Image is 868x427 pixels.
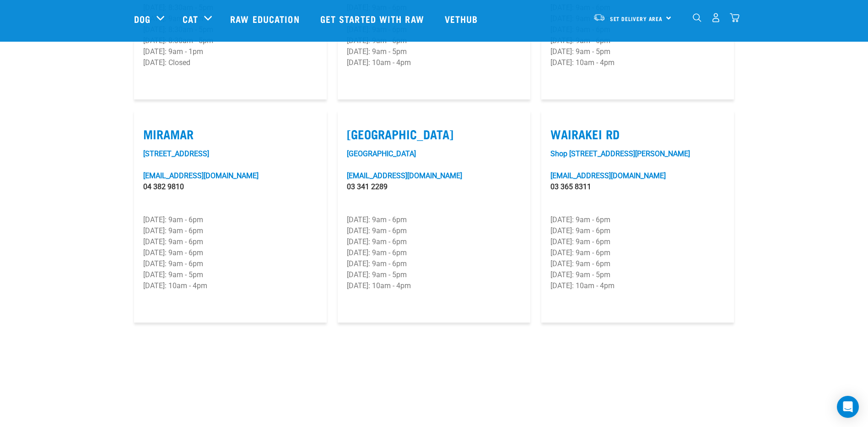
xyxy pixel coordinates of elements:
[550,225,725,236] p: [DATE]: 9am - 6pm
[143,214,318,225] p: [DATE]: 9am - 6pm
[347,269,521,280] p: [DATE]: 9am - 5pm
[610,17,663,20] span: Set Delivery Area
[347,236,521,247] p: [DATE]: 9am - 6pm
[550,214,725,225] p: [DATE]: 9am - 6pm
[550,269,725,280] p: [DATE]: 9am - 5pm
[143,236,318,247] p: [DATE]: 9am - 6pm
[347,149,416,158] a: [GEOGRAPHIC_DATA]
[143,171,259,180] a: [EMAIL_ADDRESS][DOMAIN_NAME]
[550,236,725,247] p: [DATE]: 9am - 6pm
[143,247,318,258] p: [DATE]: 9am - 6pm
[550,127,725,141] label: Wairakei Rd
[134,12,151,26] a: Dog
[347,57,521,68] p: [DATE]: 10am - 4pm
[550,182,591,191] a: 03 365 8311
[711,13,721,22] img: user.png
[143,280,318,291] p: [DATE]: 10am - 4pm
[347,182,388,191] a: 03 341 2289
[693,13,701,22] img: home-icon-1@2x.png
[347,127,521,141] label: [GEOGRAPHIC_DATA]
[593,13,605,22] img: van-moving.png
[550,280,725,291] p: [DATE]: 10am - 4pm
[347,171,462,180] a: [EMAIL_ADDRESS][DOMAIN_NAME]
[550,149,690,158] a: Shop [STREET_ADDRESS][PERSON_NAME]
[730,13,739,22] img: home-icon@2x.png
[143,225,318,236] p: [DATE]: 9am - 6pm
[347,225,521,236] p: [DATE]: 9am - 6pm
[143,57,318,68] p: [DATE]: Closed
[347,258,521,269] p: [DATE]: 9am - 6pm
[550,46,725,57] p: [DATE]: 9am - 5pm
[143,258,318,269] p: [DATE]: 9am - 6pm
[221,0,311,37] a: Raw Education
[347,46,521,57] p: [DATE]: 9am - 5pm
[550,258,725,269] p: [DATE]: 9am - 6pm
[143,46,318,57] p: [DATE]: 9am - 1pm
[143,127,318,141] label: Miramar
[143,269,318,280] p: [DATE]: 9am - 5pm
[550,57,725,68] p: [DATE]: 10am - 4pm
[347,247,521,258] p: [DATE]: 9am - 6pm
[550,247,725,258] p: [DATE]: 9am - 6pm
[143,182,184,191] a: 04 382 9810
[550,171,666,180] a: [EMAIL_ADDRESS][DOMAIN_NAME]
[183,12,198,26] a: Cat
[347,214,521,225] p: [DATE]: 9am - 6pm
[311,0,436,37] a: Get started with Raw
[347,280,521,291] p: [DATE]: 10am - 4pm
[436,0,490,37] a: Vethub
[837,396,859,418] div: Open Intercom Messenger
[143,149,209,158] a: [STREET_ADDRESS]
